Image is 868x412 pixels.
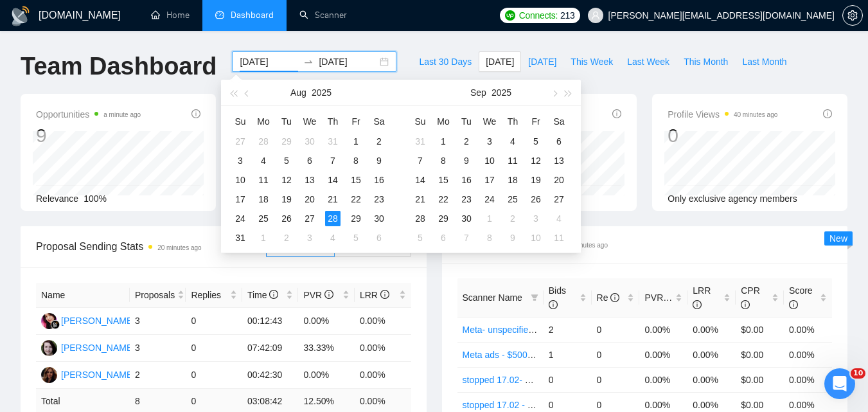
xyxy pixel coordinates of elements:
td: 2025-09-25 [501,190,524,209]
td: 2025-08-10 [229,170,252,190]
th: Sa [547,111,571,132]
span: Scanner Name [463,292,522,303]
div: 16 [371,172,387,188]
td: 0.00% [355,335,411,362]
td: 2025-10-08 [478,228,501,247]
th: Replies [186,283,242,308]
th: Fr [344,111,368,132]
div: 14 [412,172,428,188]
span: New [829,233,847,244]
td: 2025-09-28 [409,209,432,228]
td: 2025-08-04 [252,151,275,170]
td: 2025-08-31 [229,228,252,247]
td: 2025-09-09 [455,151,478,170]
button: [DATE] [521,51,563,72]
th: Mo [432,111,455,132]
div: 1 [482,211,497,226]
td: 2025-09-10 [478,151,501,170]
td: 2025-08-26 [275,209,298,228]
div: 24 [482,192,497,207]
td: 2025-09-02 [455,132,478,151]
span: Bids [549,285,566,310]
td: 2025-09-18 [501,170,524,190]
div: 13 [302,172,317,188]
span: 100% [84,193,107,204]
a: Meta- unspecified - Feedback+ -AI [463,325,600,335]
td: 2025-08-09 [368,151,391,170]
td: 2025-08-01 [344,132,368,151]
img: gigradar-bm.png [51,320,60,329]
div: 7 [325,153,341,168]
time: 40 minutes ago [734,111,777,118]
span: swap-right [303,57,314,67]
td: 07:42:09 [242,335,299,362]
img: IG [41,340,57,356]
div: 12 [279,172,294,188]
div: 2 [279,230,294,246]
td: 2025-10-02 [501,209,524,228]
td: 0 [592,342,640,367]
td: 2025-09-07 [409,151,432,170]
td: 0.00% [784,342,832,367]
td: 2025-07-27 [229,132,252,151]
div: 9 [371,153,387,168]
div: 20 [302,192,317,207]
td: 00:12:43 [242,308,299,335]
time: a minute ago [103,111,141,118]
span: LRR [360,290,389,300]
div: 4 [505,134,520,149]
td: 00:42:30 [242,362,299,389]
div: 8 [482,230,497,246]
button: 2025 [312,80,332,105]
span: [DATE] [486,55,514,69]
div: 19 [279,192,294,207]
div: 1 [348,134,364,149]
div: 11 [505,153,520,168]
div: 27 [551,192,567,207]
td: 2025-08-18 [252,190,275,209]
span: Connects: [519,8,558,22]
a: searchScanner [299,10,347,21]
a: stopped 17.02 - Google Ads - ecommerce/AI - $500+ [463,400,673,410]
td: 2025-09-24 [478,190,501,209]
div: 13 [551,153,567,168]
div: 1 [436,134,451,149]
div: 16 [459,172,474,188]
div: 5 [348,230,364,246]
td: 2025-09-27 [547,190,571,209]
th: Th [501,111,524,132]
td: 2025-09-30 [455,209,478,228]
td: 2025-09-05 [524,132,547,151]
span: info-circle [324,290,333,299]
td: 2025-10-03 [524,209,547,228]
span: Dashboard [231,10,274,21]
td: 2 [130,362,186,389]
span: Scanner Breakdown [457,237,833,253]
th: Tu [455,111,478,132]
span: info-circle [380,290,389,299]
span: info-circle [549,300,558,309]
button: Sep [470,80,486,105]
div: 27 [302,211,317,226]
button: This Month [677,51,735,72]
td: 2025-09-02 [275,228,298,247]
th: We [298,111,321,132]
td: 2 [544,317,592,342]
th: Proposals [130,283,186,308]
img: upwork-logo.png [505,10,515,21]
span: info-circle [789,300,798,309]
span: dashboard [215,10,224,19]
td: 2025-09-04 [321,228,344,247]
div: 29 [279,134,294,149]
td: 2025-09-05 [344,228,368,247]
td: 2025-09-03 [298,228,321,247]
div: 30 [459,211,474,226]
td: 0 [186,362,242,389]
div: 24 [233,211,248,226]
td: 0 [592,317,640,342]
div: [PERSON_NAME] [61,341,135,355]
button: Last Month [735,51,793,72]
div: 20 [551,172,567,188]
button: Last 30 Days [412,51,479,72]
div: 5 [528,134,544,149]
